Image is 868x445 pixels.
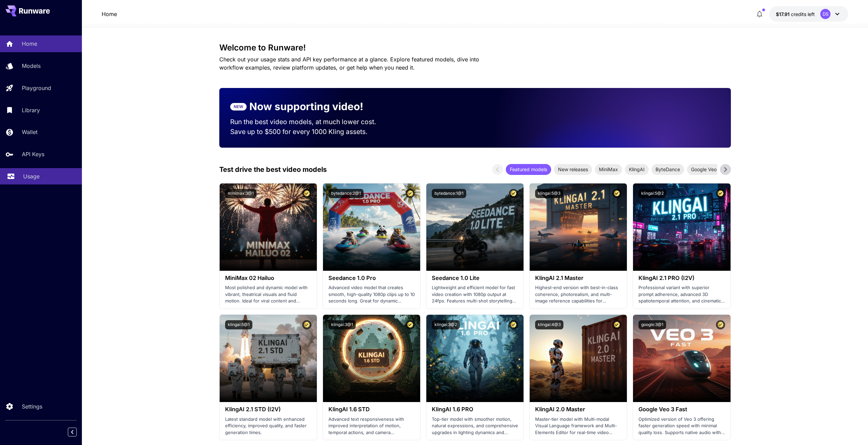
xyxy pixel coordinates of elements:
[716,189,725,198] button: Certified Model – Vetted for best performance and includes a commercial license.
[220,183,317,271] img: alt
[225,189,256,198] button: minimax:3@1
[22,106,40,114] p: Library
[638,320,666,329] button: google:3@1
[225,275,311,281] h3: MiniMax 02 Hailuo
[302,320,311,329] button: Certified Model – Vetted for best performance and includes a commercial license.
[426,315,524,402] img: alt
[791,11,815,17] span: credits left
[102,10,117,18] a: Home
[638,406,725,413] h3: Google Veo 3 Fast
[432,416,518,436] p: Top-tier model with smoother motion, natural expressions, and comprehensive upgrades in lighting ...
[426,183,524,271] img: alt
[651,164,684,175] div: ByteDance
[225,320,252,329] button: klingai:5@1
[234,104,243,110] p: NEW
[554,166,592,173] span: New releases
[225,416,311,436] p: Latest standard model with enhanced efficiency, improved quality, and faster generation times.
[506,164,551,175] div: Featured models
[22,40,37,48] p: Home
[595,164,622,175] div: MiniMax
[625,166,649,173] span: KlingAI
[554,164,592,175] div: New releases
[509,320,518,329] button: Certified Model – Vetted for best performance and includes a commercial license.
[230,117,389,127] p: Run the best video models, at much lower cost.
[776,11,815,18] div: $17.90576
[22,62,41,70] p: Models
[219,56,479,71] span: Check out your usage stats and API key performance at a glance. Explore featured models, dive int...
[102,10,117,18] nav: breadcrumb
[225,406,311,413] h3: KlingAI 2.1 STD (I2V)
[328,189,364,198] button: bytedance:2@1
[716,320,725,329] button: Certified Model – Vetted for best performance and includes a commercial license.
[506,166,551,173] span: Featured models
[323,315,420,402] img: alt
[328,275,415,281] h3: Seedance 1.0 Pro
[612,320,621,329] button: Certified Model – Vetted for best performance and includes a commercial license.
[328,320,356,329] button: klingai:3@1
[535,189,563,198] button: klingai:5@3
[625,164,649,175] div: KlingAI
[535,275,621,281] h3: KlingAI 2.1 Master
[509,189,518,198] button: Certified Model – Vetted for best performance and includes a commercial license.
[22,150,44,158] p: API Keys
[22,84,51,92] p: Playground
[328,284,415,305] p: Advanced video model that creates smooth, high-quality 1080p clips up to 10 seconds long. Great f...
[302,189,311,198] button: Certified Model – Vetted for best performance and includes a commercial license.
[820,9,830,19] div: DS
[432,189,466,198] button: bytedance:1@1
[432,406,518,413] h3: KlingAI 1.6 PRO
[328,406,415,413] h3: KlingAI 1.6 STD
[328,416,415,436] p: Advanced text responsiveness with improved interpretation of motion, temporal actions, and camera...
[225,284,311,305] p: Most polished and dynamic model with vibrant, theatrical visuals and fluid motion. Ideal for vira...
[535,320,563,329] button: klingai:4@3
[535,284,621,305] p: Highest-end version with best-in-class coherence, photorealism, and multi-image reference capabil...
[406,320,415,329] button: Certified Model – Vetted for best performance and includes a commercial license.
[22,402,42,411] p: Settings
[68,428,77,436] button: Collapse sidebar
[535,406,621,413] h3: KlingAI 2.0 Master
[776,11,791,17] span: $17.91
[219,164,327,175] p: Test drive the best video models
[219,43,731,53] h3: Welcome to Runware!
[530,315,627,402] img: alt
[651,166,684,173] span: ByteDance
[687,166,721,173] span: Google Veo
[432,284,518,305] p: Lightweight and efficient model for fast video creation with 1080p output at 24fps. Features mult...
[230,127,389,137] p: Save up to $500 for every 1000 Kling assets.
[595,166,622,173] span: MiniMax
[769,6,848,22] button: $17.90576DS
[638,275,725,281] h3: KlingAI 2.1 PRO (I2V)
[638,189,666,198] button: klingai:5@2
[638,284,725,305] p: Professional variant with superior prompt adherence, advanced 3D spatiotemporal attention, and ci...
[23,172,40,180] p: Usage
[432,320,460,329] button: klingai:3@2
[249,99,363,114] p: Now supporting video!
[323,183,420,271] img: alt
[22,128,38,136] p: Wallet
[638,416,725,436] p: Optimized version of Veo 3 offering faster generation speed with minimal quality loss. Supports n...
[220,315,317,402] img: alt
[687,164,721,175] div: Google Veo
[612,189,621,198] button: Certified Model – Vetted for best performance and includes a commercial license.
[432,275,518,281] h3: Seedance 1.0 Lite
[530,183,627,271] img: alt
[535,416,621,436] p: Master-tier model with Multi-modal Visual Language framework and Multi-Elements Editor for real-t...
[406,189,415,198] button: Certified Model – Vetted for best performance and includes a commercial license.
[73,426,82,438] div: Collapse sidebar
[633,315,730,402] img: alt
[633,183,730,271] img: alt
